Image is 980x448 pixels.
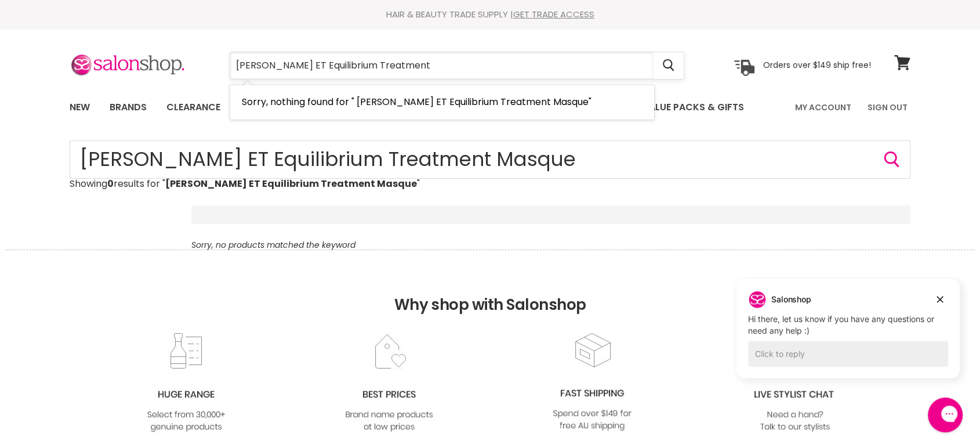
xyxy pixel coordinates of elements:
p: Showing results for " " [70,179,910,189]
em: Sorry, no products matched the keyword [191,239,355,251]
p: Orders over $149 ship free! [763,60,871,70]
iframe: Gorgias live chat messenger [922,393,968,436]
iframe: Gorgias live chat campaigns [728,277,968,396]
a: Clearance [158,95,229,120]
strong: [PERSON_NAME] ET Equilibrium Treatment Masque [165,177,417,190]
img: fast.jpg [545,331,639,433]
form: Product [70,140,910,179]
a: My Account [788,95,858,120]
a: Brands [101,95,155,120]
a: Sign Out [861,95,914,120]
strong: 0 [107,177,114,190]
input: Search [230,52,653,79]
img: range2_8cf790d4-220e-469f-917d-a18fed3854b6.jpg [139,333,233,434]
form: Product [230,52,684,80]
ul: Main menu [61,91,771,124]
span: Sorry, nothing found for " [PERSON_NAME] ET Equilibrium Treatment Masque" [242,95,591,109]
input: Search [70,140,910,179]
div: HAIR & BEAUTY TRADE SUPPLY | [55,9,925,20]
img: prices.jpg [342,333,436,434]
a: Value Packs & Gifts [634,95,753,120]
h2: Why shop with Salonshop [6,250,974,331]
nav: Main [55,91,925,124]
a: New [61,95,99,120]
button: Search [653,52,684,79]
a: GET TRADE ACCESS [513,8,594,20]
button: Search [883,150,901,169]
li: No Results [230,85,654,119]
